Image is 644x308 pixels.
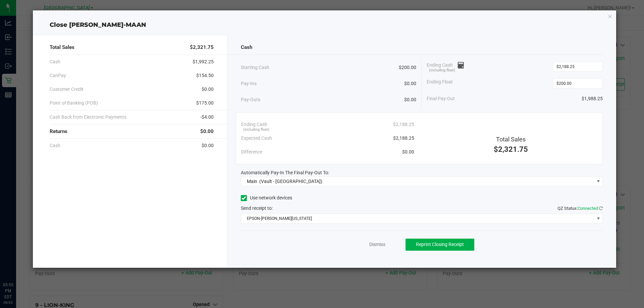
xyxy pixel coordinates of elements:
label: Use network devices [241,194,292,201]
span: Cash Back from Electronic Payments [50,114,126,121]
span: $175.00 [196,100,214,107]
span: Cash [241,44,252,51]
span: Ending Float [427,78,453,88]
span: $0.00 [202,86,214,93]
span: Automatically Pay-In The Final Pay-Out To: [241,170,329,175]
span: Ending Cash [427,62,464,72]
span: -$4.00 [200,114,214,121]
span: $154.50 [196,72,214,79]
span: (including float) [429,68,455,73]
span: Expected Cash [241,135,272,142]
iframe: Resource center [7,254,27,274]
span: Customer Credit [50,86,84,93]
button: Reprint Closing Receipt [406,239,474,251]
span: $2,188.25 [393,121,414,128]
span: $0.00 [404,96,416,103]
span: Main [247,179,257,184]
span: $200.00 [399,64,416,71]
span: (including float) [243,127,269,133]
a: Dismiss [369,241,385,248]
span: $2,188.25 [393,135,414,142]
div: Close [PERSON_NAME]-MAAN [33,20,616,29]
span: Ending Cash [241,121,267,128]
span: Final Pay-Out [427,95,455,102]
span: Pay-Ins [241,80,257,87]
span: Starting Cash [241,64,269,71]
span: (Vault - [GEOGRAPHIC_DATA]) [259,179,322,184]
span: EPSON-[PERSON_NAME][US_STATE] [241,214,594,223]
span: Total Sales [50,44,74,51]
div: Returns [50,124,214,139]
span: Cash [50,142,60,149]
span: $0.00 [202,142,214,149]
span: Send receipt to: [241,205,273,211]
span: QZ Status: [557,206,603,211]
span: Point of Banking (POB) [50,100,98,107]
span: Pay-Outs [241,96,260,103]
span: $2,321.75 [494,145,528,153]
span: CanPay [50,72,66,79]
span: $1,988.25 [582,95,603,102]
span: $0.00 [402,148,414,156]
span: Reprint Closing Receipt [416,242,464,247]
span: $0.00 [200,128,214,135]
span: Cash [50,58,60,65]
span: Connected [578,206,598,211]
span: Difference [241,148,262,156]
span: $1,992.25 [193,58,214,65]
span: $2,321.75 [190,44,214,51]
span: $0.00 [404,80,416,87]
span: Total Sales [496,136,526,143]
